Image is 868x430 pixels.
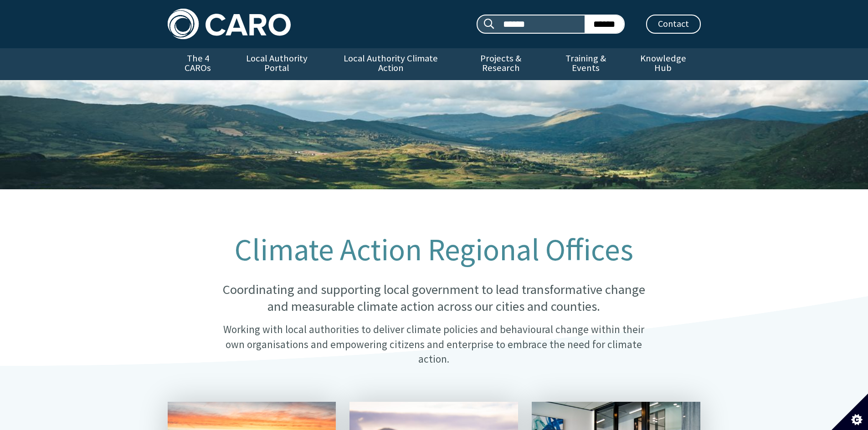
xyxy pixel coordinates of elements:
a: The 4 CAROs [168,48,228,80]
a: Contact [646,15,701,34]
a: Knowledge Hub [626,48,700,80]
img: Caro logo [168,9,291,39]
button: Set cookie preferences [832,394,868,430]
p: Coordinating and supporting local government to lead transformative change and measurable climate... [213,281,655,315]
a: Training & Events [546,48,626,80]
p: Working with local authorities to deliver climate policies and behavioural change within their ow... [213,323,655,367]
a: Local Authority Climate Action [326,48,456,80]
h1: Climate Action Regional Offices [213,233,655,267]
a: Local Authority Portal [228,48,326,80]
a: Projects & Research [456,48,546,80]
